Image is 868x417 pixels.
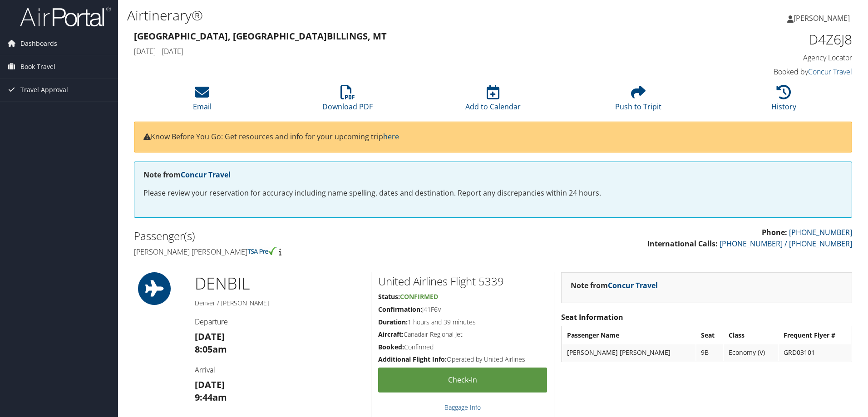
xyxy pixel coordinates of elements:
h5: 1 hours and 39 minutes [378,318,547,327]
a: Concur Travel [608,280,658,290]
span: Confirmed [400,292,438,301]
h5: Confirmed [378,343,547,352]
span: Dashboards [20,32,57,55]
strong: Seat Information [561,312,623,322]
p: Please review your reservation for accuracy including name spelling, dates and destination. Repor... [143,187,843,199]
h1: DEN BIL [195,272,364,295]
h4: [DATE] - [DATE] [134,46,669,56]
strong: 8:05am [195,343,227,355]
img: tsa-precheck.png [247,247,277,255]
h5: Denver / [PERSON_NAME] [195,299,364,308]
strong: Phone: [762,227,787,237]
a: Push to Tripit [615,90,661,112]
strong: Note from [143,170,231,180]
h4: [PERSON_NAME] [PERSON_NAME] [134,247,486,257]
td: 9B [696,344,723,361]
strong: Note from [571,280,658,290]
strong: [DATE] [195,378,225,391]
span: Travel Approval [20,78,68,101]
h5: J41F6V [378,305,547,314]
span: [PERSON_NAME] [794,13,850,23]
h5: Operated by United Airlines [378,355,547,364]
strong: [GEOGRAPHIC_DATA], [GEOGRAPHIC_DATA] Billings, MT [134,30,387,42]
h2: Passenger(s) [134,228,486,244]
a: [PERSON_NAME] [787,5,859,32]
a: Concur Travel [808,67,852,77]
strong: Additional Flight Info: [378,355,447,363]
a: Email [193,90,212,112]
th: Passenger Name [562,327,695,343]
td: [PERSON_NAME] [PERSON_NAME] [562,344,695,361]
h5: Canadair Regional Jet [378,330,547,339]
h4: Booked by [683,67,852,77]
a: Download PDF [322,90,373,112]
h1: D4Z6J8 [683,30,852,49]
h1: Airtinerary® [127,6,615,25]
h2: United Airlines Flight 5339 [378,274,547,289]
strong: Aircraft: [378,330,404,339]
strong: Duration: [378,318,408,326]
a: Check-in [378,368,547,392]
h4: Arrival [195,365,364,375]
h4: Agency Locator [683,53,852,63]
th: Seat [696,327,723,343]
img: airportal-logo.png [20,6,111,27]
th: Class [724,327,778,343]
a: Add to Calendar [465,90,521,112]
a: [PHONE_NUMBER] [789,227,852,237]
a: [PHONE_NUMBER] / [PHONE_NUMBER] [720,239,852,249]
p: Know Before You Go: Get resources and info for your upcoming trip [143,131,843,143]
strong: Booked: [378,343,404,351]
strong: Confirmation: [378,305,422,314]
a: Baggage Info [444,403,481,412]
strong: 9:44am [195,391,227,403]
th: Frequent Flyer # [779,327,851,343]
td: GRD03101 [779,344,851,361]
a: here [383,132,399,142]
h4: Departure [195,317,364,327]
a: Concur Travel [181,170,231,180]
strong: International Calls: [647,239,718,249]
strong: Status: [378,292,400,301]
strong: [DATE] [195,330,225,343]
a: History [771,90,796,112]
span: Book Travel [20,55,55,78]
td: Economy (V) [724,344,778,361]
